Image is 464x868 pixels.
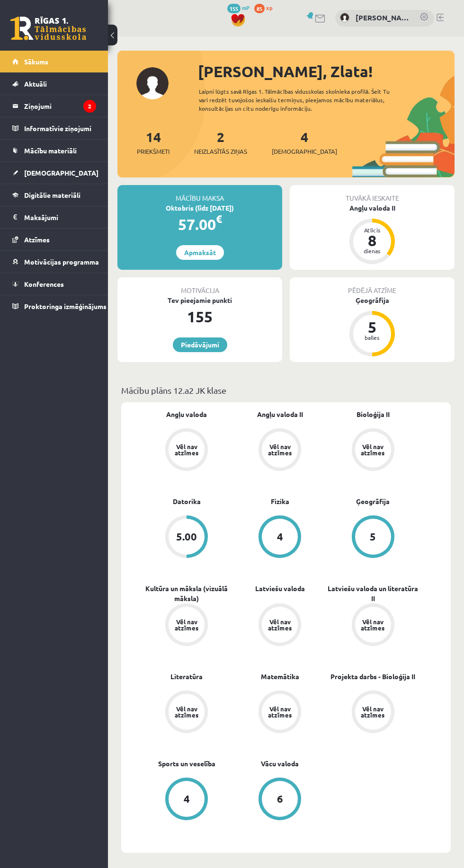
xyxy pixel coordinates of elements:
a: Angļu valoda II Atlicis 8 dienas [290,203,455,266]
a: Vēl nav atzīmes [233,603,327,648]
div: Tuvākā ieskaite [290,185,455,203]
a: 14Priekšmeti [137,128,170,156]
span: € [216,212,222,226]
a: 5.00 [140,515,233,560]
span: 155 [227,4,241,13]
div: Ģeogrāfija [290,295,455,305]
a: Proktoringa izmēģinājums [12,295,96,317]
div: 4 [184,794,190,804]
div: Pēdējā atzīme [290,277,455,295]
span: Priekšmeti [137,147,170,156]
div: Motivācija [117,277,282,295]
div: Vēl nav atzīmes [267,443,293,456]
a: Projekta darbs - Bioloģija II [330,672,415,682]
span: [DEMOGRAPHIC_DATA] [24,168,98,177]
a: [PERSON_NAME] [356,12,410,23]
a: Kultūra un māksla (vizuālā māksla) [140,584,233,603]
div: Vēl nav atzīmes [173,443,200,456]
a: Maksājumi [12,206,96,228]
a: Literatūra [170,672,203,682]
a: Digitālie materiāli [12,184,96,206]
a: Motivācijas programma [12,251,96,273]
span: Atzīmes [24,235,50,244]
a: Piedāvājumi [173,337,227,352]
legend: Informatīvie ziņojumi [24,117,96,139]
a: Apmaksāt [176,245,224,260]
a: Matemātika [261,672,299,682]
span: Aktuāli [24,80,47,88]
a: Bioloģija II [357,409,390,419]
a: 5 [326,515,419,560]
a: Rīgas 1. Tālmācības vidusskola [10,17,86,40]
div: 57.00 [117,213,282,236]
div: Tev pieejamie punkti [117,295,282,305]
a: Angļu valoda II [257,409,303,419]
a: Latviešu valoda un literatūra II [326,584,419,603]
a: 4[DEMOGRAPHIC_DATA] [272,128,337,156]
div: Vēl nav atzīmes [267,619,293,631]
div: 4 [277,531,283,542]
a: Vēl nav atzīmes [326,691,419,735]
a: Vēl nav atzīmes [326,603,419,648]
a: Mācību materiāli [12,140,96,161]
span: mP [242,4,250,11]
span: [DEMOGRAPHIC_DATA] [272,147,337,156]
div: Vēl nav atzīmes [360,706,386,718]
div: Vēl nav atzīmes [267,706,293,718]
img: Zlata Zima [340,13,349,22]
a: Datorika [173,496,201,506]
div: 5.00 [176,531,197,542]
a: Sports un veselība [158,759,215,769]
a: Vēl nav atzīmes [140,603,233,648]
span: Proktoringa izmēģinājums [24,302,107,310]
legend: Ziņojumi [24,95,96,117]
a: [DEMOGRAPHIC_DATA] [12,162,96,184]
a: Vēl nav atzīmes [233,691,327,735]
a: Vēl nav atzīmes [140,691,233,735]
div: Angļu valoda II [290,203,455,213]
a: 155 mP [227,4,250,11]
a: Vēl nav atzīmes [140,428,233,473]
a: Ziņojumi2 [12,95,96,117]
span: Digitālie materiāli [24,191,80,199]
div: 6 [277,794,283,804]
a: 2Neizlasītās ziņas [194,128,247,156]
div: Laipni lūgts savā Rīgas 1. Tālmācības vidusskolas skolnieka profilā. Šeit Tu vari redzēt tuvojošo... [199,87,401,113]
a: Latviešu valoda [255,584,305,593]
a: Vēl nav atzīmes [326,428,419,473]
div: 5 [370,531,376,542]
div: Atlicis [358,227,386,233]
div: Oktobris (līdz [DATE]) [117,203,282,213]
div: Mācību maksa [117,185,282,203]
legend: Maksājumi [24,206,96,228]
span: Sākums [24,57,48,66]
a: 4 [233,515,327,560]
div: 155 [117,305,282,328]
a: Fizika [271,496,289,506]
a: Vēl nav atzīmes [233,428,327,473]
a: Ģeogrāfija 5 balles [290,295,455,358]
a: Informatīvie ziņojumi [12,117,96,139]
i: 2 [83,100,96,113]
a: Sākums [12,51,96,72]
a: Atzīmes [12,229,96,250]
span: Mācību materiāli [24,146,77,155]
span: Motivācijas programma [24,257,99,266]
div: dienas [358,248,386,254]
div: 8 [358,233,386,248]
div: Vēl nav atzīmes [173,706,200,718]
div: 5 [358,319,386,335]
span: Neizlasītās ziņas [194,147,247,156]
a: 85 xp [254,4,277,11]
a: Angļu valoda [166,409,207,419]
a: Vācu valoda [261,759,299,769]
div: Vēl nav atzīmes [360,619,386,631]
a: Konferences [12,273,96,295]
p: Mācību plāns 12.a2 JK klase [121,384,451,397]
a: Ģeogrāfija [356,496,390,506]
div: balles [358,335,386,340]
div: Vēl nav atzīmes [360,443,386,456]
span: xp [266,4,272,11]
a: Aktuāli [12,73,96,95]
div: Vēl nav atzīmes [173,619,200,631]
